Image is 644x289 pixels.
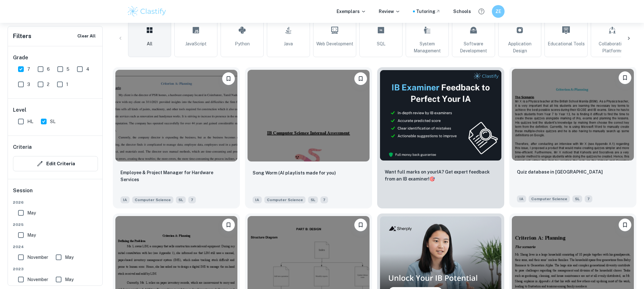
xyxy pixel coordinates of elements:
[113,67,240,208] a: BookmarkEmployee & Project Manager for Hardware ServicesIAComputer ScienceSL7
[492,5,505,18] button: ZE
[50,118,55,125] span: SL
[222,219,235,231] button: Bookmark
[13,187,98,200] h6: Session
[409,40,446,54] span: System Management
[13,200,98,205] span: 2026
[176,196,186,203] span: SL
[320,196,328,203] span: 7
[529,195,570,202] span: Computer Science
[222,72,235,85] button: Bookmark
[27,276,48,283] span: November
[65,276,74,283] span: May
[13,156,98,171] button: Edit Criteria
[517,195,526,202] span: IA
[377,67,504,208] a: ThumbnailWant full marks on yourIA? Get expert feedback from an IB examiner!
[27,66,30,73] span: 7
[316,40,353,47] span: Web Development
[47,81,49,88] span: 2
[517,168,603,175] p: Quiz database in Java
[284,40,293,47] span: Java
[509,67,636,208] a: BookmarkQuiz database in JavaIAComputer ScienceSL7
[13,54,98,62] h6: Grade
[13,222,98,227] span: 2025
[76,31,97,41] button: Clear All
[235,40,250,47] span: Python
[13,143,32,151] h6: Criteria
[495,8,502,15] h6: ZE
[132,196,173,203] span: Computer Science
[548,40,585,47] span: Educational Tools
[501,40,538,54] span: Application Design
[476,6,487,17] button: Help and Feedback
[380,70,502,161] img: Thumbnail
[66,81,68,88] span: 1
[264,196,306,203] span: Computer Science
[429,176,435,181] span: 🎯
[185,40,207,47] span: JavaScript
[455,40,492,54] span: Software Development
[379,8,400,15] p: Review
[120,196,130,203] span: IA
[245,67,372,208] a: BookmarkSong Worm (AI playlists made for you)IAComputer ScienceSL7
[377,40,385,47] span: SQL
[86,66,89,73] span: 4
[385,168,497,182] p: Want full marks on your IA ? Get expert feedback from an IB examiner!
[619,71,631,84] button: Bookmark
[585,195,592,202] span: 7
[13,266,98,272] span: 2023
[188,196,196,203] span: 7
[27,254,48,261] span: November
[27,118,33,125] span: HL
[120,169,232,183] p: Employee & Project Manager for Hardware Services
[13,32,31,41] h6: Filters
[13,244,98,250] span: 2024
[308,196,318,203] span: SL
[27,232,36,239] span: May
[27,209,36,216] span: May
[337,8,366,15] p: Exemplars
[619,219,631,231] button: Bookmark
[147,40,152,47] span: All
[594,40,631,54] span: Collaborative Platforms
[512,69,634,161] img: Computer Science IA example thumbnail: Quiz database in Java
[416,8,441,15] a: Tutoring
[453,8,471,15] a: Schools
[127,5,167,18] img: Clastify logo
[27,81,30,88] span: 3
[253,169,336,176] p: Song Worm (AI playlists made for you)
[65,254,74,261] span: May
[354,219,367,231] button: Bookmark
[47,66,50,73] span: 6
[67,66,69,73] span: 5
[253,196,262,203] span: IA
[572,195,582,202] span: SL
[248,70,370,161] img: Computer Science IA example thumbnail: Song Worm (AI playlists made for you)
[13,106,98,114] h6: Level
[354,72,367,85] button: Bookmark
[115,70,237,161] img: Computer Science IA example thumbnail: Employee & Project Manager for Hardware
